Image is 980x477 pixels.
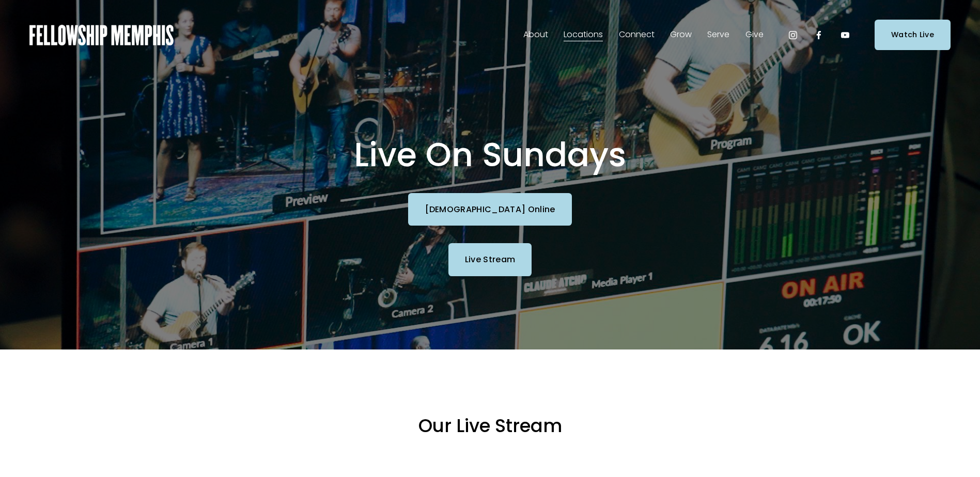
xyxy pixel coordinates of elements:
[875,20,951,50] a: Watch Live
[258,414,723,438] h3: Our Live Stream
[523,27,548,42] span: About
[670,27,692,43] a: folder dropdown
[670,27,692,42] span: Grow
[258,135,723,176] h1: Live On Sundays
[788,30,798,40] a: Instagram
[564,27,603,43] a: folder dropdown
[745,27,764,42] span: Give
[619,27,655,43] a: folder dropdown
[619,27,655,42] span: Connect
[840,30,850,40] a: YouTube
[523,27,548,43] a: folder dropdown
[408,193,571,226] a: [DEMOGRAPHIC_DATA] Online
[707,27,729,42] span: Serve
[707,27,729,43] a: folder dropdown
[448,243,532,276] a: Live Stream
[29,25,174,45] img: Fellowship Memphis
[564,27,603,42] span: Locations
[745,27,764,43] a: folder dropdown
[814,30,824,40] a: Facebook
